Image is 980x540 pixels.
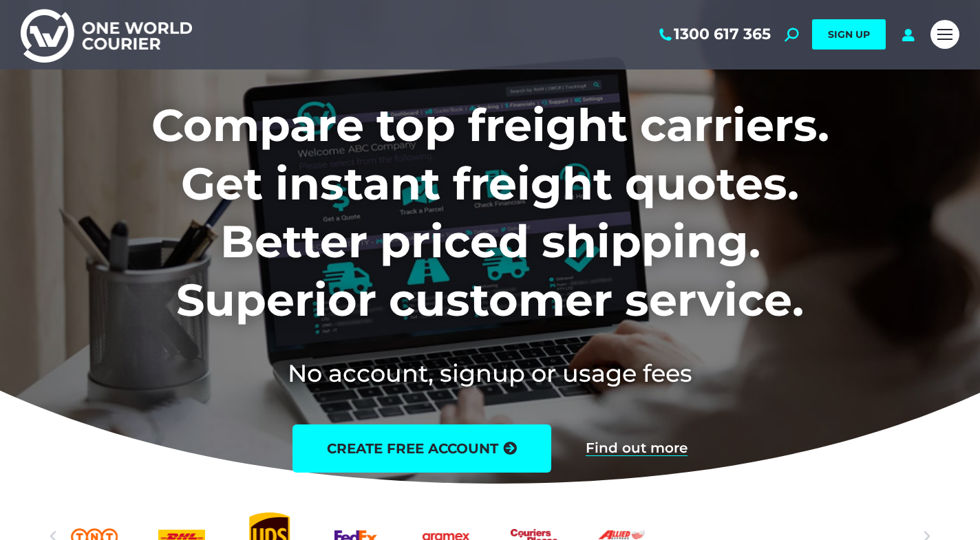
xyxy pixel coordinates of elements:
a: 1300 617 365 [657,25,771,43]
a: create free account [292,424,551,473]
img: One World Courier [21,7,192,63]
a: Find out more [586,441,688,456]
h1: Compare top freight carriers. Get instant freight quotes. Better priced shipping. Superior custom... [61,96,920,329]
h2: No account, signup or usage fees [61,356,920,390]
a: SIGN UP [812,19,886,50]
a: Mobile menu icon [930,20,959,49]
span: SIGN UP [828,28,870,41]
